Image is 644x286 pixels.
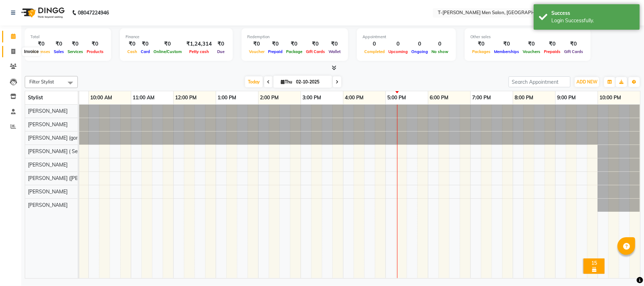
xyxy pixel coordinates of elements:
span: Package [284,49,304,54]
span: Prepaids [542,49,562,54]
a: 11:00 AM [131,93,157,103]
div: 0 [410,40,430,48]
div: ₹0 [542,40,562,48]
a: 3:00 PM [301,93,323,103]
span: Completed [362,49,387,54]
span: [PERSON_NAME] [28,162,68,168]
span: Packages [470,49,492,54]
span: [PERSON_NAME] [28,202,68,208]
a: 9:00 PM [556,93,578,103]
div: ₹0 [30,40,52,48]
div: Total [30,34,105,40]
a: 4:00 PM [343,93,366,103]
div: Appointment [362,34,450,40]
span: Voucher [247,49,266,54]
div: ₹0 [304,40,327,48]
span: [PERSON_NAME] [28,121,68,128]
span: Thu [279,79,294,84]
input: 2025-10-02 [294,77,329,87]
a: 2:00 PM [259,93,281,103]
div: ₹0 [266,40,284,48]
div: ₹1,24,314 [184,40,215,48]
span: Card [139,49,152,54]
span: Due [215,49,226,54]
input: Search Appointment [509,76,570,87]
div: Redemption [247,34,342,40]
span: Gift Cards [562,49,585,54]
span: [PERSON_NAME] ( Senior Staff ) [28,148,102,154]
span: Petty cash [187,49,211,54]
a: 1:00 PM [216,93,238,103]
span: Prepaid [266,49,284,54]
div: Finance [126,34,227,40]
div: Success [551,10,634,17]
div: Invoice [22,48,40,56]
span: Vouchers [521,49,542,54]
span: Ongoing [410,49,430,54]
div: Other sales [470,34,585,40]
span: [PERSON_NAME] [28,188,68,195]
span: Upcoming [387,49,410,54]
div: ₹0 [66,40,85,48]
img: logo [18,3,66,23]
div: 0 [362,40,387,48]
b: 08047224946 [78,3,109,23]
span: Today [245,76,263,87]
a: 8:00 PM [513,93,535,103]
span: No show [430,49,450,54]
span: Services [66,49,85,54]
span: Memberships [492,49,521,54]
div: ₹0 [126,40,139,48]
span: Wallet [327,49,342,54]
div: 0 [430,40,450,48]
span: Cash [126,49,139,54]
a: 6:00 PM [428,93,451,103]
a: 10:00 AM [89,93,114,103]
div: 0 [387,40,410,48]
span: [PERSON_NAME] [28,108,68,114]
div: ₹0 [52,40,66,48]
span: [PERSON_NAME] ([PERSON_NAME]) [28,175,111,181]
div: ₹0 [139,40,152,48]
div: ₹0 [247,40,266,48]
div: ₹0 [85,40,105,48]
span: Gift Cards [304,49,327,54]
div: ₹0 [470,40,492,48]
span: Sales [52,49,66,54]
button: ADD NEW [575,77,599,87]
span: ADD NEW [576,79,597,84]
span: Filter Stylist [29,79,54,84]
a: 7:00 PM [471,93,493,103]
div: ₹0 [521,40,542,48]
span: Products [85,49,105,54]
a: 12:00 PM [174,93,199,103]
a: 10:00 PM [598,93,623,103]
div: ₹0 [152,40,184,48]
div: Login Successfully. [551,17,634,24]
div: ₹0 [327,40,342,48]
div: ₹0 [562,40,585,48]
div: ₹0 [215,40,227,48]
a: 5:00 PM [386,93,408,103]
span: [PERSON_NAME] (goru) [28,135,82,141]
div: 15 [585,260,603,266]
span: Online/Custom [152,49,184,54]
div: ₹0 [492,40,521,48]
div: ₹0 [284,40,304,48]
span: Stylist [28,94,43,101]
